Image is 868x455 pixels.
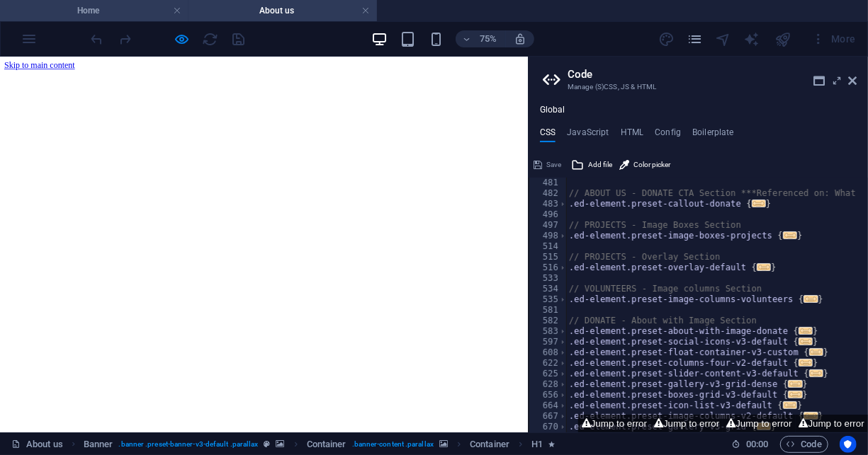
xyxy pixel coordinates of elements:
i: This element contains a background [276,440,285,448]
span: Color picker [633,156,670,173]
div: 515 [529,252,568,263]
span: Click to select. Double-click to edit [531,436,543,453]
span: Code [787,436,822,453]
nav: breadcrumb [84,436,556,453]
div: 628 [529,379,568,390]
div: 597 [529,337,568,347]
a: Skip to main content [6,6,100,18]
h4: About us [188,3,377,18]
span: ... [752,200,766,207]
span: Click to select. Double-click to edit [470,436,509,453]
span: ... [799,359,813,367]
span: ... [799,327,813,335]
div: 583 [529,326,568,337]
h4: Config [655,127,681,143]
h4: Global [540,105,565,116]
div: 496 [529,209,568,220]
div: 581 [529,305,568,316]
div: 622 [529,358,568,369]
div: 670 [529,422,568,432]
span: . banner .preset-banner-v3-default .parallax [119,436,259,453]
span: ... [789,391,803,398]
div: 667 [529,411,568,422]
div: 656 [529,390,568,401]
span: ... [804,412,818,420]
span: ... [783,401,797,409]
button: Code [780,436,828,453]
i: This element is a customizable preset [264,440,271,448]
div: 608 [529,347,568,358]
span: ... [809,369,823,377]
div: 482 [529,188,568,199]
span: ... [804,295,818,303]
div: 582 [529,316,568,326]
h4: HTML [621,127,644,143]
button: 75% [456,30,506,47]
div: 533 [529,273,568,284]
span: Click to select. Double-click to edit [307,436,346,453]
div: 516 [529,263,568,273]
span: Click to select. Double-click to edit [84,436,113,453]
span: 00 00 [746,436,768,453]
span: ... [757,263,771,271]
button: pages [687,30,704,47]
h3: Manage (S)CSS, JS & HTML [568,81,828,93]
i: On resize automatically adjust zoom level to fit chosen device. [514,33,526,45]
span: . banner-content .parallax [352,436,434,453]
button: Jump to error [723,415,795,432]
h6: Session time [731,436,769,453]
i: Element contains an animation [548,440,555,448]
button: Add file [569,156,614,173]
div: 535 [529,294,568,305]
h4: JavaScript [567,127,609,143]
i: This element contains a background [439,440,448,448]
div: 481 [529,178,568,188]
h4: CSS [540,127,556,143]
a: Click to cancel selection. Double-click to open Pages [11,436,63,453]
div: 497 [529,220,568,231]
div: 498 [529,231,568,241]
span: : [756,439,758,449]
button: Jump to error [578,415,650,432]
button: Usercentrics [840,436,857,453]
span: ... [789,380,803,388]
i: Pages (Ctrl+Alt+S) [687,31,703,47]
button: Jump to error [650,415,723,432]
h4: Boilerplate [692,127,734,143]
h6: 75% [477,30,500,47]
span: ... [809,348,823,356]
span: ... [799,338,813,345]
button: Color picker [617,156,672,173]
div: 664 [529,401,568,411]
span: Add file [588,156,612,173]
div: 625 [529,369,568,379]
div: 514 [529,241,568,252]
h2: Code [568,68,857,81]
span: ... [783,231,797,239]
div: 534 [529,284,568,294]
button: Jump to error [796,415,868,432]
div: 483 [529,199,568,209]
